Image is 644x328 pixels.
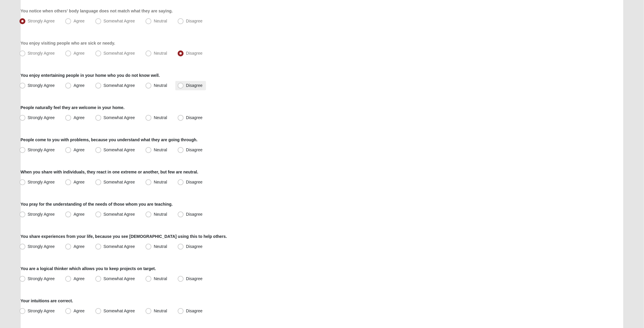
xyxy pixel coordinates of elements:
span: Strongly Agree [28,51,55,56]
span: Disagree [186,115,202,120]
span: Somewhat Agree [104,19,135,23]
span: Agree [73,276,84,281]
span: Strongly Agree [28,19,55,23]
span: Disagree [186,83,202,88]
span: Neutral [154,212,167,217]
span: Agree [73,308,84,313]
span: Neutral [154,308,167,313]
span: Agree [73,19,84,23]
span: Agree [73,180,84,184]
span: Strongly Agree [28,180,55,184]
span: Neutral [154,19,167,23]
span: Neutral [154,51,167,56]
label: You share experiences from your life, because you see [DEMOGRAPHIC_DATA] using this to help others. [21,233,227,239]
span: Strongly Agree [28,212,55,217]
span: Agree [73,51,84,56]
span: Disagree [186,19,202,23]
span: Neutral [154,147,167,152]
span: Strongly Agree [28,83,55,88]
span: Somewhat Agree [104,83,135,88]
span: Neutral [154,180,167,184]
span: Neutral [154,276,167,281]
span: Disagree [186,212,202,217]
span: Disagree [186,276,202,281]
span: Neutral [154,115,167,120]
span: Strongly Agree [28,308,55,313]
label: You enjoy entertaining people in your home who you do not know well. [21,72,160,78]
label: You notice when others' body language does not match what they are saying. [21,8,173,14]
span: Somewhat Agree [104,276,135,281]
span: Agree [73,212,84,217]
span: Strongly Agree [28,147,55,152]
label: You pray for the understanding of the needs of those whom you are teaching. [21,201,173,207]
span: Strongly Agree [28,244,55,249]
label: You enjoy visiting people who are sick or needy. [21,40,115,46]
label: People naturally feel they are welcome in your home. [21,105,125,111]
span: Agree [73,83,84,88]
span: Disagree [186,51,202,56]
span: Somewhat Agree [104,308,135,313]
span: Somewhat Agree [104,180,135,184]
span: Somewhat Agree [104,147,135,152]
span: Somewhat Agree [104,115,135,120]
span: Somewhat Agree [104,244,135,249]
span: Disagree [186,308,202,313]
span: Agree [73,244,84,249]
span: Disagree [186,180,202,184]
span: Somewhat Agree [104,51,135,56]
span: Strongly Agree [28,115,55,120]
label: You are a logical thinker which allows you to keep projects on target. [21,266,156,272]
label: When you share with individuals, they react in one extreme or another, but few are neutral. [21,169,198,175]
span: Disagree [186,147,202,152]
span: Agree [73,115,84,120]
span: Neutral [154,244,167,249]
span: Agree [73,147,84,152]
span: Neutral [154,83,167,88]
span: Somewhat Agree [104,212,135,217]
label: Your intuitions are correct. [21,298,73,304]
span: Disagree [186,244,202,249]
span: Strongly Agree [28,276,55,281]
label: People come to you with problems, because you understand what they are going through. [21,137,198,143]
